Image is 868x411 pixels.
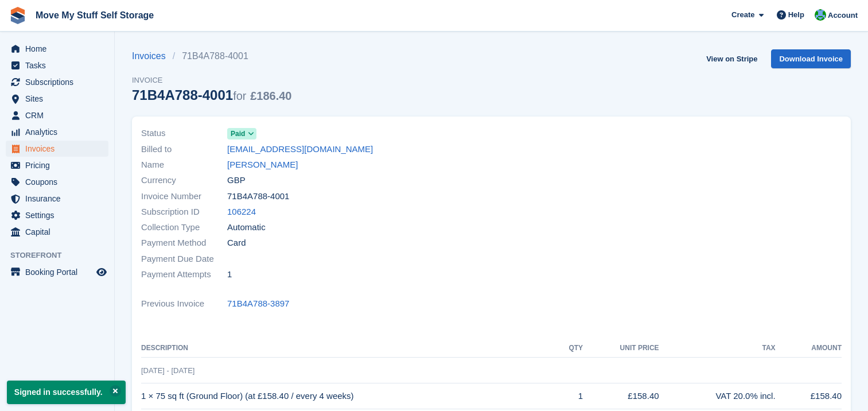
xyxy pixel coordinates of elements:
[141,143,227,156] span: Billed to
[659,339,776,358] th: Tax
[227,158,298,172] a: [PERSON_NAME]
[141,221,227,234] span: Collection Type
[25,141,94,157] span: Invoices
[6,174,108,190] a: menu
[7,381,126,404] p: Signed in successfully.
[25,124,94,140] span: Analytics
[25,207,94,223] span: Settings
[25,107,94,123] span: CRM
[227,127,256,140] a: Paid
[227,205,256,219] a: 106224
[31,6,158,25] a: Move My Stuff Self Storage
[141,383,555,409] td: 1 × 75 sq ft (Ground Floor) (at £158.40 / every 4 weeks)
[141,253,227,266] span: Payment Due Date
[6,91,108,107] a: menu
[6,124,108,140] a: menu
[141,236,227,250] span: Payment Method
[9,7,26,24] img: stora-icon-8386f47178a22dfd0bd8f6a31ec36ba5ce8667c1dd55bd0f319d3a0aa187defe.svg
[141,158,227,172] span: Name
[583,383,659,409] td: £158.40
[227,174,246,187] span: GBP
[6,207,108,223] a: menu
[233,90,246,102] span: for
[815,9,826,21] img: Dan
[6,264,108,280] a: menu
[6,191,108,207] a: menu
[555,339,583,358] th: QTY
[141,366,194,375] span: [DATE] - [DATE]
[227,221,266,234] span: Automatic
[227,190,289,203] span: 71B4A788-4001
[141,339,555,358] th: Description
[231,129,245,139] span: Paid
[141,268,227,281] span: Payment Attempts
[250,90,291,102] span: £186.40
[227,236,246,250] span: Card
[95,265,108,279] a: Preview store
[25,74,94,90] span: Subscriptions
[776,383,842,409] td: £158.40
[25,91,94,107] span: Sites
[141,205,227,219] span: Subscription ID
[555,383,583,409] td: 1
[659,390,776,403] div: VAT 20.0% incl.
[6,141,108,157] a: menu
[6,74,108,90] a: menu
[25,57,94,73] span: Tasks
[25,191,94,207] span: Insurance
[6,107,108,123] a: menu
[141,174,227,187] span: Currency
[227,268,232,281] span: 1
[6,41,108,57] a: menu
[788,9,804,21] span: Help
[141,297,227,311] span: Previous Invoice
[776,339,842,358] th: Amount
[25,157,94,173] span: Pricing
[6,224,108,240] a: menu
[227,143,373,156] a: [EMAIL_ADDRESS][DOMAIN_NAME]
[25,41,94,57] span: Home
[132,87,291,103] div: 71B4A788-4001
[25,174,94,190] span: Coupons
[10,250,114,261] span: Storefront
[828,10,858,21] span: Account
[731,9,754,21] span: Create
[141,190,227,203] span: Invoice Number
[771,49,851,68] a: Download Invoice
[132,49,291,63] nav: breadcrumbs
[702,49,762,68] a: View on Stripe
[583,339,659,358] th: Unit Price
[141,127,227,140] span: Status
[25,224,94,240] span: Capital
[132,75,291,86] span: Invoice
[25,264,94,280] span: Booking Portal
[227,297,289,311] a: 71B4A788-3897
[6,57,108,73] a: menu
[132,49,173,63] a: Invoices
[6,157,108,173] a: menu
